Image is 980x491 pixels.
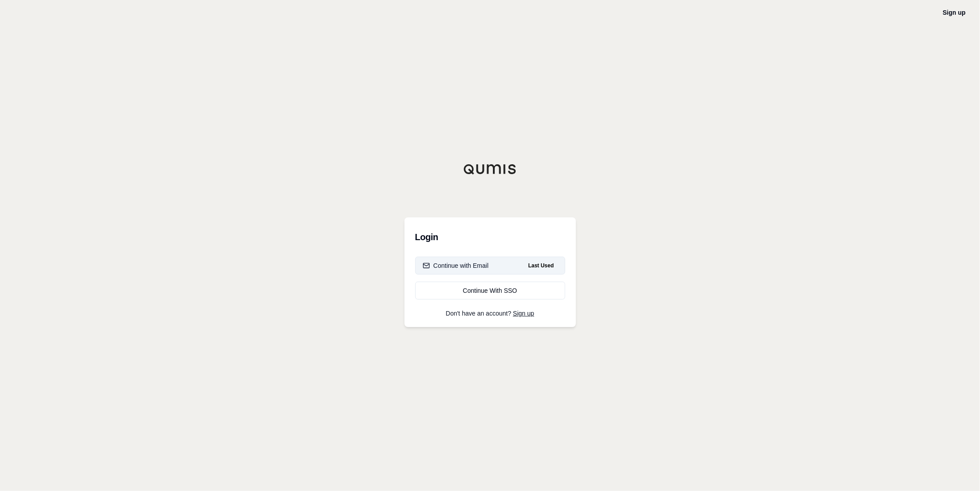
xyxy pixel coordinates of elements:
[415,282,565,300] a: Continue With SSO
[513,310,534,317] a: Sign up
[525,260,557,271] span: Last Used
[943,9,966,16] a: Sign up
[423,286,558,295] div: Continue With SSO
[415,257,565,275] button: Continue with EmailLast Used
[423,261,489,270] div: Continue with Email
[463,164,517,175] img: Qumis
[415,228,565,246] h3: Login
[415,310,565,316] p: Don't have an account?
